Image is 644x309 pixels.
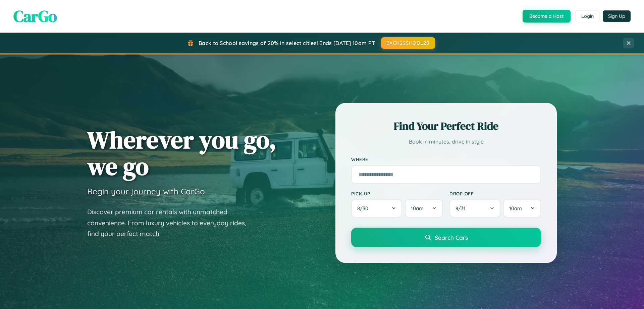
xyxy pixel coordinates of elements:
label: Drop-off [449,191,541,196]
span: 8 / 30 [357,205,372,211]
h1: Wherever you go, we go [87,126,276,180]
button: BACK2SCHOOL20 [381,37,435,49]
h2: Find Your Perfect Ride [351,119,541,133]
span: Search Cars [435,234,468,241]
span: Back to School savings of 20% in select cities! Ends [DATE] 10am PT. [199,40,376,46]
span: 10am [509,205,522,211]
p: Book in minutes, drive in style [351,137,541,147]
button: Search Cars [351,228,541,247]
label: Where [351,157,541,162]
button: 8/31 [449,199,500,218]
span: 10am [411,205,424,211]
p: Discover premium car rentals with unmatched convenience. From luxury vehicles to everyday rides, ... [87,206,255,239]
h3: Begin your journey with CarGo [87,186,205,196]
button: Login [576,10,599,22]
span: CarGo [13,5,57,27]
button: Sign Up [603,10,631,22]
button: Become a Host [523,10,571,23]
label: Pick-up [351,191,443,196]
button: 8/30 [351,199,402,218]
button: 10am [405,199,443,218]
span: 8 / 31 [455,205,469,211]
button: 10am [503,199,541,218]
